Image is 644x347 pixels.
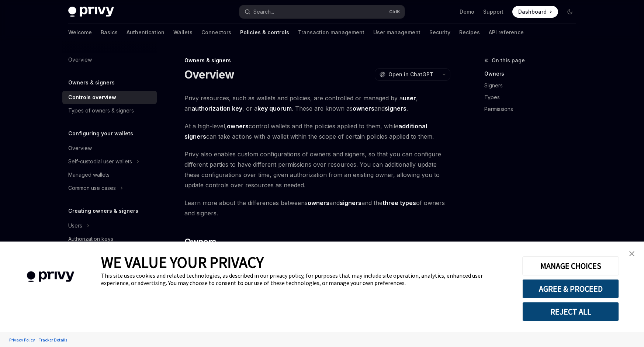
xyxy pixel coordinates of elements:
[68,106,134,115] div: Types of owners & signers
[62,168,157,181] a: Managed wallets
[227,122,249,130] strong: owners
[373,24,420,41] a: User management
[201,24,231,41] a: Connectors
[459,24,480,41] a: Recipes
[68,7,114,17] img: dark logo
[429,24,450,41] a: Security
[257,105,292,112] strong: key quorum
[629,251,634,256] img: close banner
[101,253,264,272] span: WE VALUE YOUR PRIVACY
[184,236,216,248] span: Owners
[483,8,503,15] a: Support
[484,80,582,91] a: Signers
[564,6,576,18] button: Toggle dark mode
[257,105,292,112] a: key quorum
[484,68,582,80] a: Owners
[184,121,450,142] span: At a high-level, control wallets and the policies applied to them, while can take actions with a ...
[489,24,524,41] a: API reference
[388,71,433,78] span: Open in ChatGPT
[184,198,450,218] span: Learn more about the differences betweens and and the of owners and signers.
[68,55,92,64] div: Overview
[382,199,416,207] strong: three types
[308,199,329,207] a: owners
[68,144,92,153] div: Overview
[460,8,474,15] a: Demo
[240,24,289,41] a: Policies & controls
[298,24,364,41] a: Transaction management
[191,105,242,112] a: authorization key
[340,199,361,207] a: signers
[353,105,374,112] strong: owners
[62,232,157,246] a: Authorization keys
[253,7,274,16] div: Search...
[385,105,406,112] strong: signers
[191,105,242,112] strong: authorization key
[68,129,133,138] h5: Configuring your wallets
[518,8,547,15] span: Dashboard
[62,104,157,117] a: Types of owners & signers
[340,199,361,207] strong: signers
[68,93,116,102] div: Controls overview
[68,221,82,230] div: Users
[11,261,90,293] img: company logo
[403,94,416,102] a: user
[389,9,400,15] span: Ctrl K
[68,235,113,243] div: Authorization keys
[484,103,582,115] a: Permissions
[522,279,619,298] button: AGREE & PROCEED
[173,24,193,41] a: Wallets
[101,24,118,41] a: Basics
[101,272,511,287] div: This site uses cookies and related technologies, as described in our privacy policy, for purposes...
[68,170,110,179] div: Managed wallets
[522,302,619,321] button: REJECT ALL
[484,91,582,103] a: Types
[127,24,165,41] a: Authentication
[492,56,525,65] span: On this page
[68,78,115,87] h5: Owners & signers
[624,246,639,261] a: close banner
[62,142,157,155] a: Overview
[512,6,558,18] a: Dashboard
[184,57,450,64] div: Owners & signers
[7,333,37,346] a: Privacy Policy
[68,207,138,215] h5: Creating owners & signers
[522,256,619,275] button: MANAGE CHOICES
[382,199,416,207] a: three types
[62,53,157,66] a: Overview
[62,91,157,104] a: Controls overview
[308,199,329,207] strong: owners
[184,93,450,114] span: Privy resources, such as wallets and policies, are controlled or managed by a , an , or a . These...
[239,5,405,18] button: Search...CtrlK
[68,184,116,192] div: Common use cases
[37,333,69,346] a: Tracker Details
[68,24,92,41] a: Welcome
[375,68,438,81] button: Open in ChatGPT
[184,68,234,81] h1: Overview
[184,149,450,190] span: Privy also enables custom configurations of owners and signers, so that you can configure differe...
[68,157,132,166] div: Self-custodial user wallets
